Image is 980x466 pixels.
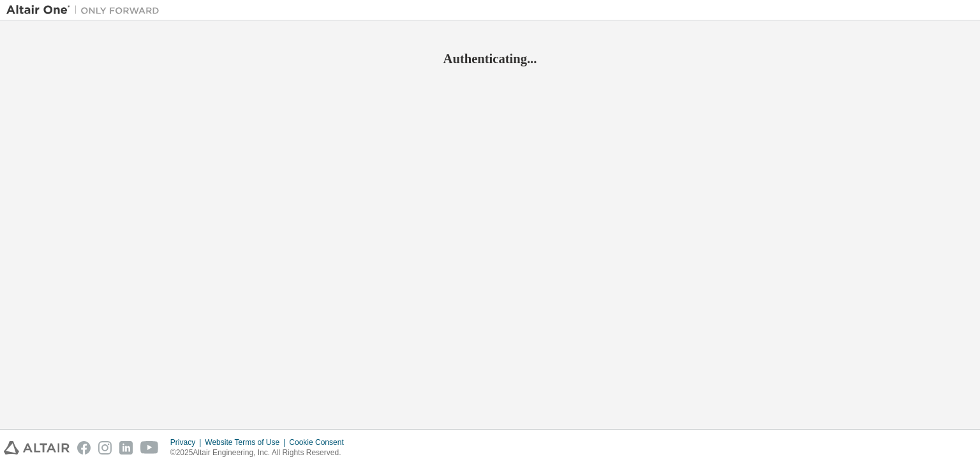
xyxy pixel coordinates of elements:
[140,441,159,455] img: youtube.svg
[6,4,166,17] img: Altair One
[170,447,352,458] p: © 2025 Altair Engineering, Inc. All Rights Reserved.
[205,437,289,447] div: Website Terms of Use
[170,437,205,447] div: Privacy
[289,437,351,447] div: Cookie Consent
[77,441,91,455] img: facebook.svg
[4,441,70,455] img: altair_logo.svg
[119,441,133,455] img: linkedin.svg
[6,50,974,67] h2: Authenticating...
[98,441,112,455] img: instagram.svg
